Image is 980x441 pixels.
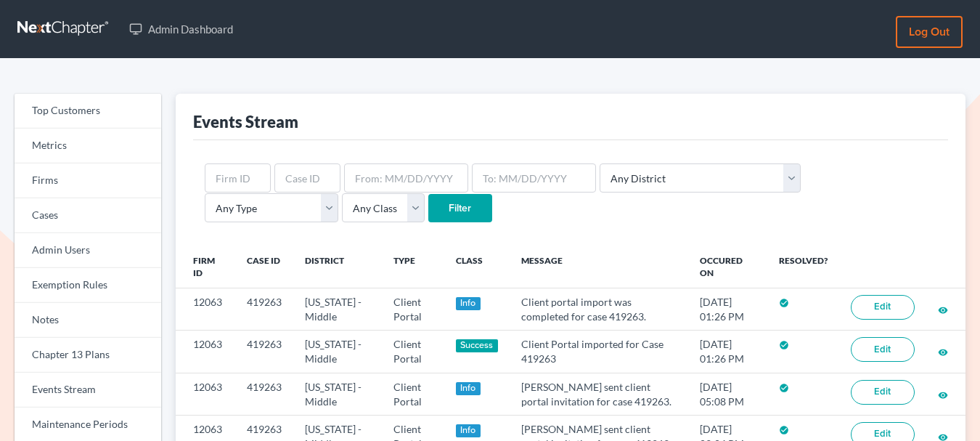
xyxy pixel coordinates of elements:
[896,16,963,48] a: Log out
[344,163,468,193] input: From: MM/DD/YYYY
[688,331,767,373] td: [DATE] 01:26 PM
[456,339,498,352] div: Success
[15,373,161,408] a: Events Stream
[293,288,382,331] td: [US_STATE] - Middle
[235,288,293,331] td: 419263
[456,382,481,395] div: Info
[938,345,948,357] a: visibility
[176,288,235,331] td: 12063
[510,331,688,373] td: Client Portal imported for Case 419263
[767,246,839,288] th: Resolved?
[205,163,271,193] input: Firm ID
[428,194,492,223] input: Filter
[444,246,510,288] th: Class
[293,246,382,288] th: District
[779,340,789,350] i: check_circle
[15,338,161,373] a: Chapter 13 Plans
[235,373,293,415] td: 419263
[15,233,161,268] a: Admin Users
[688,288,767,331] td: [DATE] 01:26 PM
[274,163,340,193] input: Case ID
[779,383,789,393] i: check_circle
[456,424,481,437] div: Info
[779,425,789,435] i: check_circle
[688,373,767,415] td: [DATE] 05:08 PM
[938,347,948,357] i: visibility
[382,288,444,331] td: Client Portal
[176,246,235,288] th: Firm ID
[15,303,161,338] a: Notes
[510,288,688,331] td: Client portal import was completed for case 419263.
[15,198,161,233] a: Cases
[851,295,915,320] a: Edit
[510,246,688,288] th: Message
[122,16,240,42] a: Admin Dashboard
[456,297,481,310] div: Info
[688,246,767,288] th: Occured On
[779,298,789,308] i: check_circle
[382,331,444,373] td: Client Portal
[193,111,298,132] div: Events Stream
[15,268,161,303] a: Exemption Rules
[15,129,161,163] a: Metrics
[851,380,915,405] a: Edit
[938,303,948,315] a: visibility
[851,337,915,362] a: Edit
[15,163,161,198] a: Firms
[938,305,948,315] i: visibility
[472,163,596,193] input: To: MM/DD/YYYY
[382,246,444,288] th: Type
[293,373,382,415] td: [US_STATE] - Middle
[235,246,293,288] th: Case ID
[176,331,235,373] td: 12063
[510,373,688,415] td: [PERSON_NAME] sent client portal invitation for case 419263.
[938,388,948,400] a: visibility
[235,331,293,373] td: 419263
[938,390,948,400] i: visibility
[293,331,382,373] td: [US_STATE] - Middle
[382,373,444,415] td: Client Portal
[176,373,235,415] td: 12063
[15,94,161,129] a: Top Customers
